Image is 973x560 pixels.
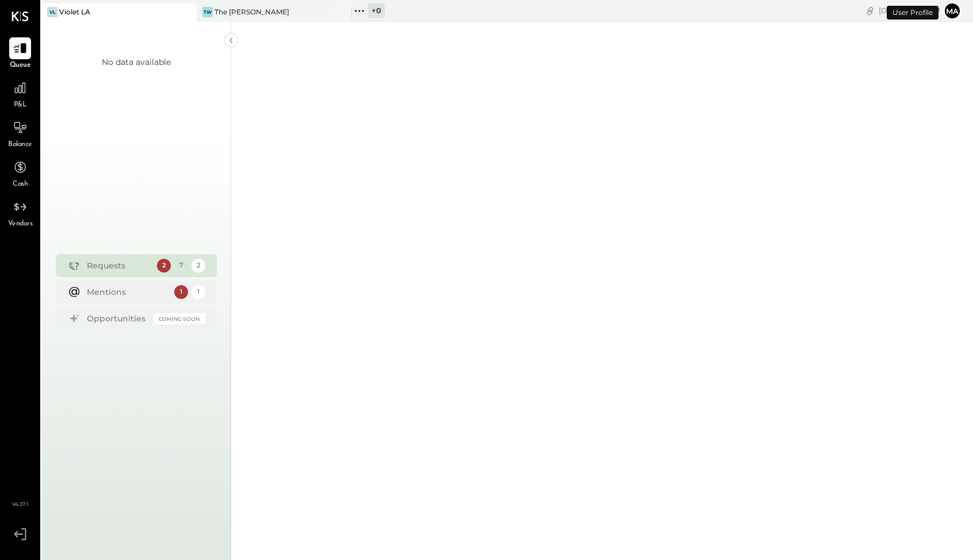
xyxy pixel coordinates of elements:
div: 2 [157,259,171,273]
div: copy link [864,5,876,17]
span: Queue [10,60,31,71]
div: [DATE] [879,5,940,16]
div: TW [202,7,213,17]
a: Vendors [1,196,40,229]
div: 1 [191,285,205,299]
a: P&L [1,77,40,110]
div: Violet LA [59,7,90,17]
div: Mentions [87,286,168,298]
div: Requests [87,260,151,271]
div: + 0 [368,3,385,18]
a: Balance [1,117,40,150]
div: The [PERSON_NAME] [214,7,289,17]
div: User Profile [887,6,938,20]
div: VL [47,7,58,17]
div: 7 [174,259,188,273]
a: Queue [1,37,40,71]
div: No data available [102,56,171,68]
span: Balance [8,140,32,150]
span: P&L [14,100,27,110]
span: Vendors [8,219,33,229]
div: Coming Soon [154,313,205,324]
div: 2 [191,259,205,273]
div: 1 [174,285,188,299]
span: Cash [13,179,28,190]
button: Ma [943,2,961,20]
a: Cash [1,156,40,190]
div: Opportunities [87,313,148,324]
